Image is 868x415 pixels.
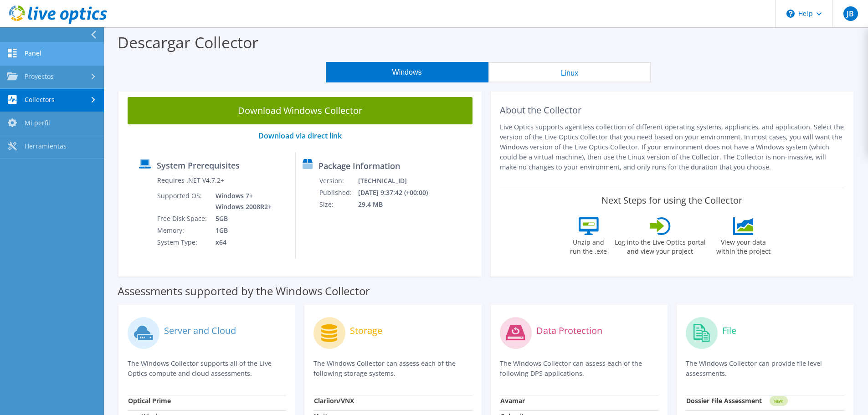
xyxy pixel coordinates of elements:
td: Version: [319,175,358,187]
td: Published: [319,187,358,199]
strong: Dossier File Assessment [686,396,762,405]
label: Descargar Collector [118,32,258,53]
td: 1GB [209,225,273,236]
label: Server and Cloud [164,326,236,335]
label: Assessments supported by the Windows Collector [118,287,370,296]
p: The Windows Collector can assess each of the following DPS applications. [500,359,658,379]
span: JB [843,6,858,21]
tspan: NEW! [774,399,783,404]
p: The Windows Collector can assess each of the following storage systems. [313,359,472,379]
p: The Windows Collector supports all of the Live Optics compute and cloud assessments. [128,359,286,379]
td: Size: [319,199,358,210]
td: [TECHNICAL_ID] [358,175,439,187]
p: Live Optics supports agentless collection of different operating systems, appliances, and applica... [500,122,845,172]
a: Download via direct link [258,131,342,141]
label: Data Protection [536,326,602,335]
strong: Avamar [500,396,525,405]
button: Windows [326,62,488,82]
button: Linux [488,62,651,82]
a: Download Windows Collector [128,97,473,124]
td: [DATE] 9:37:42 (+00:00) [358,187,439,199]
label: View your data within the project [711,235,776,256]
td: Free Disk Space: [157,213,209,225]
td: x64 [209,236,273,248]
h2: About the Collector [500,105,845,116]
label: Requires .NET V4.7.2+ [157,176,224,185]
svg: \n [786,10,795,18]
label: Storage [350,326,382,335]
td: Memory: [157,225,209,236]
label: System Prerequisites [157,161,240,170]
label: Log into the Live Optics portal and view your project [614,235,706,256]
label: File [722,326,736,335]
strong: Clariion/VNX [314,396,354,405]
td: System Type: [157,236,209,248]
td: 29.4 MB [358,199,439,210]
td: 5GB [209,213,273,225]
label: Package Information [318,161,400,170]
label: Unzip and run the .exe [568,235,610,256]
label: Next Steps for using the Collector [601,195,742,206]
p: The Windows Collector can provide file level assessments. [686,359,844,379]
td: Supported OS: [157,190,209,213]
td: Windows 7+ Windows 2008R2+ [209,190,273,213]
strong: Optical Prime [128,396,171,405]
